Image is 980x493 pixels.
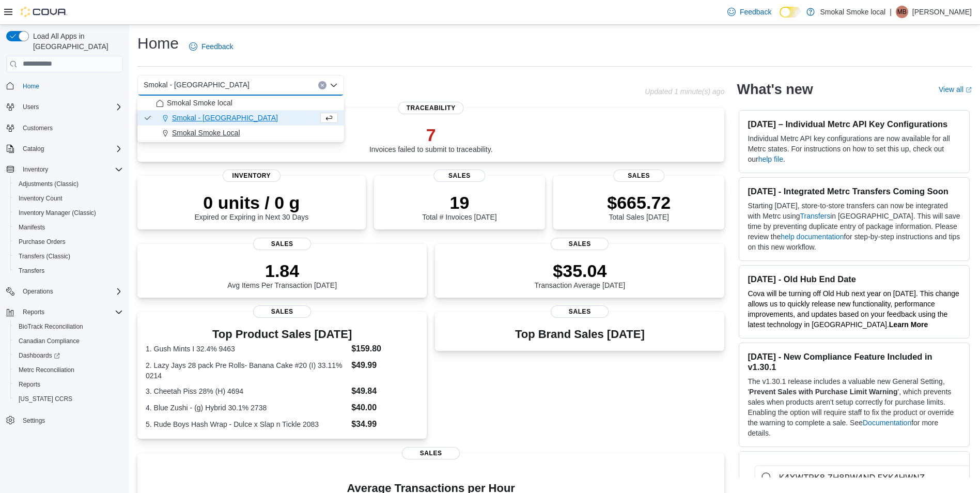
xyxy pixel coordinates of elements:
[6,74,123,455] nav: Complex example
[19,194,63,203] span: Inventory Count
[781,233,844,241] a: help documentation
[14,178,83,190] a: Adjustments (Classic)
[780,7,801,18] input: Dark Mode
[201,41,233,52] span: Feedback
[146,419,347,429] dt: 5. Rude Boys Hash Wrap - Dulce x Slap n Tickle 2083
[748,351,961,372] h3: [DATE] - New Compliance Feature Included in v1.30.1
[351,343,418,355] dd: $159.80
[10,377,127,392] button: Reports
[800,212,831,220] a: Transfers
[223,170,281,182] span: Inventory
[758,155,783,163] a: help file
[912,6,972,18] p: [PERSON_NAME]
[19,101,43,113] button: Users
[402,447,460,459] span: Sales
[515,328,645,341] h3: Top Brand Sales [DATE]
[422,192,496,221] div: Total # Invoices [DATE]
[14,364,79,376] a: Metrc Reconciliation
[748,133,961,164] p: Individual Metrc API key configurations are now available for all Metrc states. For instructions ...
[19,337,80,345] span: Canadian Compliance
[14,320,123,333] span: BioTrack Reconciliation
[194,192,308,213] p: 0 units / 0 g
[137,96,344,141] div: Choose from the following options
[749,388,897,396] strong: Prevent Sales with Purchase Limit Warning
[398,102,464,114] span: Traceability
[21,7,67,17] img: Cova
[19,285,123,298] span: Operations
[19,366,74,374] span: Metrc Reconciliation
[14,393,76,405] a: [US_STATE] CCRS
[227,260,337,289] div: Avg Items Per Transaction [DATE]
[14,192,123,205] span: Inventory Count
[2,79,127,94] button: Home
[23,103,39,111] span: Users
[330,81,338,89] button: Close list of options
[19,413,123,426] span: Settings
[748,186,961,196] h3: [DATE] - Integrated Metrc Transfers Coming Soon
[10,334,127,348] button: Canadian Compliance
[14,250,74,263] a: Transfers (Classic)
[19,285,57,298] button: Operations
[167,98,232,108] span: Smokal Smoke local
[2,284,127,299] button: Operations
[14,349,64,362] a: Dashboards
[10,264,127,278] button: Transfers
[172,113,278,123] span: Smokal - [GEOGRAPHIC_DATA]
[2,142,127,156] button: Catalog
[23,287,53,296] span: Operations
[748,289,959,329] span: Cova will be turning off Old Hub next year on [DATE]. This change allows us to quickly release ne...
[737,81,813,98] h2: What's new
[551,238,609,250] span: Sales
[144,79,250,91] span: Smokal - [GEOGRAPHIC_DATA]
[748,119,961,129] h3: [DATE] – Individual Metrc API Key Configurations
[10,191,127,206] button: Inventory Count
[253,305,311,318] span: Sales
[14,335,84,347] a: Canadian Compliance
[14,192,67,205] a: Inventory Count
[369,125,493,153] div: Invoices failed to submit to traceability.
[10,348,127,363] a: Dashboards
[10,235,127,249] button: Purchase Orders
[890,6,892,18] p: |
[19,414,49,427] a: Settings
[14,250,123,263] span: Transfers (Classic)
[146,403,347,413] dt: 4. Blue Zushi - (g) Hybrid 30.1% 2738
[2,100,127,114] button: Users
[10,177,127,191] button: Adjustments (Classic)
[146,386,347,396] dt: 3. Cheetah Piss 28% (H) 4694
[19,209,96,217] span: Inventory Manager (Classic)
[14,178,123,190] span: Adjustments (Classic)
[19,163,52,176] button: Inventory
[19,351,60,360] span: Dashboards
[10,392,127,406] button: [US_STATE] CCRS
[551,305,609,318] span: Sales
[185,36,237,57] a: Feedback
[19,238,66,246] span: Purchase Orders
[10,220,127,235] button: Manifests
[19,163,123,176] span: Inventory
[369,125,493,145] p: 7
[19,267,44,275] span: Transfers
[172,128,240,138] span: Smokal Smoke Local
[351,418,418,430] dd: $34.99
[896,6,908,18] div: Michelle Barreras
[137,126,344,141] button: Smokal Smoke Local
[748,274,961,284] h3: [DATE] - Old Hub End Date
[889,320,928,329] a: Learn More
[939,85,972,94] a: View allExternal link
[351,402,418,414] dd: $40.00
[253,238,311,250] span: Sales
[748,201,961,252] p: Starting [DATE], store-to-store transfers can now be integrated with Metrc using in [GEOGRAPHIC_D...
[137,111,344,126] button: Smokal - [GEOGRAPHIC_DATA]
[19,395,72,403] span: [US_STATE] CCRS
[14,378,123,391] span: Reports
[422,192,496,213] p: 19
[14,236,70,248] a: Purchase Orders
[146,344,347,354] dt: 1. Gush Mints I 32.4% 9463
[29,31,123,52] span: Load All Apps in [GEOGRAPHIC_DATA]
[966,87,972,93] svg: External link
[137,33,179,54] h1: Home
[14,378,44,391] a: Reports
[137,96,344,111] button: Smokal Smoke local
